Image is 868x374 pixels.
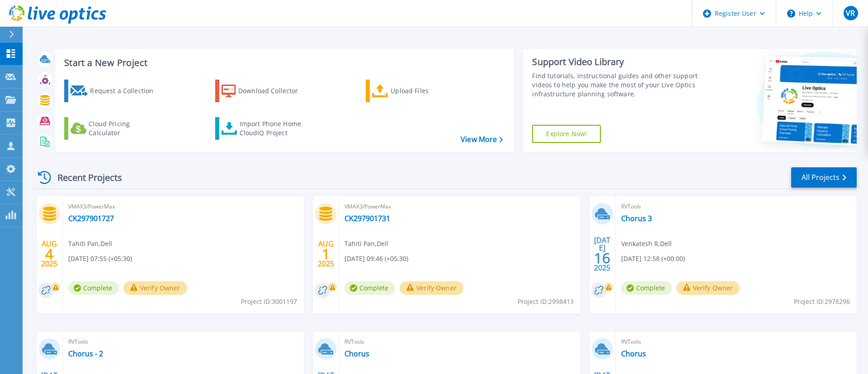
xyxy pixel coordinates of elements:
div: Support Video Library [532,56,702,68]
span: RVTools [68,337,298,347]
span: Complete [68,281,119,295]
div: [DATE] 2025 [594,237,611,270]
span: Tahiti Pan , Dell [344,239,388,249]
a: Cloud Pricing Calculator [64,117,165,140]
span: RVTools [621,202,851,212]
span: 1 [322,250,330,258]
a: Chorus - 2 [68,349,103,358]
span: Venkatesh R , Dell [621,239,672,249]
span: 4 [45,250,53,258]
div: Request a Collection [90,82,162,100]
span: RVTools [344,337,575,347]
span: [DATE] 07:55 (+05:30) [68,254,132,264]
span: [DATE] 09:46 (+05:30) [344,254,408,264]
span: Project ID: 2978296 [794,297,850,307]
a: Chorus [344,349,369,358]
div: AUG 2025 [317,237,335,270]
div: Recent Projects [35,166,134,189]
span: Complete [344,281,395,295]
button: Verify Owner [676,281,740,295]
button: Verify Owner [123,281,187,295]
a: View More [461,135,503,144]
a: All Projects [791,167,857,188]
span: RVTools [621,337,851,347]
span: Project ID: 3001197 [241,297,297,307]
div: Import Phone Home CloudIQ Project [240,119,310,137]
a: Download Collector [215,80,316,102]
span: VMAX3/PowerMax [344,202,575,212]
div: Find tutorials, instructional guides and other support videos to help you make the most of your L... [532,71,702,99]
a: CK297901727 [68,214,114,223]
a: Chorus [621,349,646,358]
a: Request a Collection [64,80,165,102]
span: Tahiti Pan , Dell [68,239,112,249]
a: Explore Now! [532,125,601,143]
div: Download Collector [238,82,311,100]
a: Chorus 3 [621,214,652,223]
a: Upload Files [366,80,467,102]
span: Project ID: 2998413 [518,297,574,307]
span: [DATE] 12:58 (+00:00) [621,254,685,264]
span: VR [846,9,855,17]
span: 16 [594,254,610,262]
div: AUG 2025 [41,237,58,270]
button: Verify Owner [400,281,463,295]
span: VMAX3/PowerMax [68,202,298,212]
h3: Start a New Project [64,58,503,68]
a: CK297901731 [344,214,390,223]
span: Complete [621,281,672,295]
div: Upload Files [391,82,463,100]
div: Cloud Pricing Calculator [89,119,161,137]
